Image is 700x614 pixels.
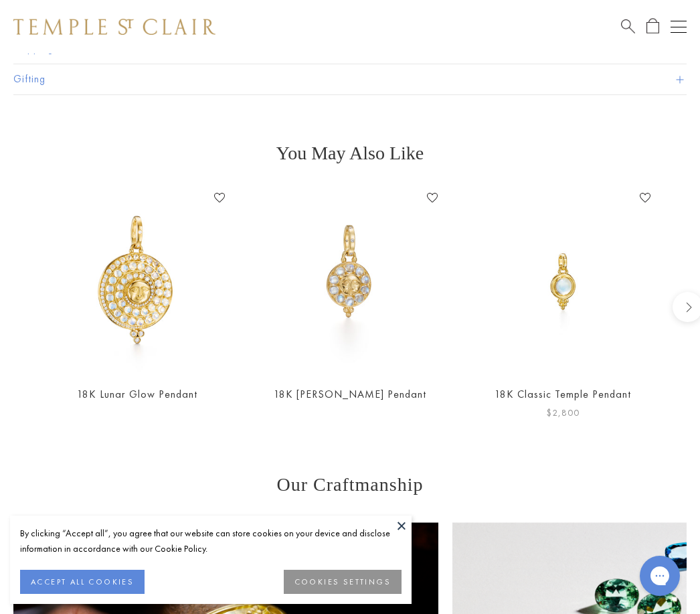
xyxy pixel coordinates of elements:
[20,570,145,594] button: ACCEPT ALL COOKIES
[13,19,215,35] img: Temple St. Clair
[284,570,402,594] button: COOKIES SETTINGS
[257,187,443,374] a: P34861-LUNAHABMP34861-LUNAHABM
[257,187,443,374] img: P34861-LUNAHABM
[621,18,635,35] a: Search
[470,187,656,374] img: 18K Classic Temple Pendant
[633,551,687,601] iframe: Gorgias live chat messenger
[13,474,687,495] h3: Our Craftmanship
[44,187,230,374] img: 18K Lunar Glow Pendant
[495,387,631,401] a: 18K Classic Temple Pendant
[274,387,426,401] a: 18K [PERSON_NAME] Pendant
[77,387,197,401] a: 18K Lunar Glow Pendant
[20,526,402,556] div: By clicking “Accept all”, you agree that our website can store cookies on your device and disclos...
[33,143,667,164] h3: You May Also Like
[13,64,687,94] button: Gifting
[470,187,656,374] a: 18K Classic Temple Pendant18K Classic Temple Pendant
[546,405,580,420] span: $2,800
[44,187,230,374] a: 18K Lunar Glow Pendant18K Lunar Glow Pendant
[646,18,659,35] a: Open Shopping Bag
[671,19,687,35] button: Open navigation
